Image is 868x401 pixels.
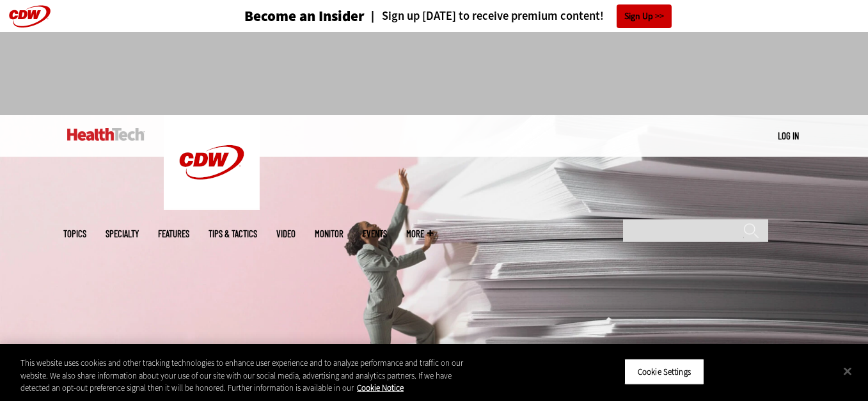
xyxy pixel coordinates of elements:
[363,229,387,239] a: Events
[67,128,145,141] img: Home
[778,129,799,143] div: User menu
[164,200,260,213] a: CDW
[244,9,365,24] h3: Become an Insider
[164,115,260,210] img: Home
[209,229,257,239] a: Tips & Tactics
[158,229,189,239] a: Features
[106,229,139,239] span: Specialty
[406,229,433,239] span: More
[63,229,86,239] span: Topics
[617,4,672,28] a: Sign Up
[357,382,404,393] a: More information about your privacy
[201,45,667,102] iframe: advertisement
[778,130,799,141] a: Log in
[315,229,343,239] a: MonITor
[365,10,604,22] a: Sign up [DATE] to receive premium content!
[276,229,296,239] a: Video
[833,357,862,385] button: Close
[20,357,477,395] div: This website uses cookies and other tracking technologies to enhance user experience and to analy...
[196,9,365,24] a: Become an Insider
[624,358,704,385] button: Cookie Settings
